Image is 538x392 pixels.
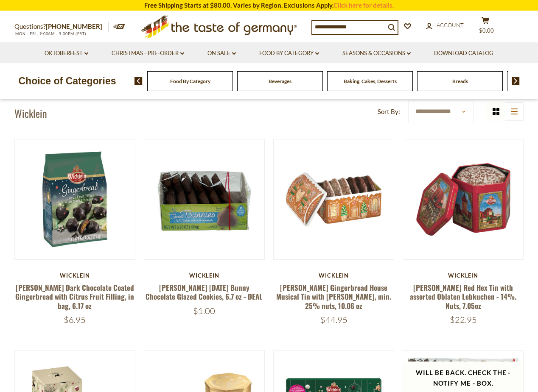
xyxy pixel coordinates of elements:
[273,272,394,279] div: Wicklein
[45,49,88,58] a: Oktoberfest
[426,21,464,30] a: Account
[46,22,102,30] a: [PHONE_NUMBER]
[207,49,236,58] a: On Sale
[15,282,134,311] a: [PERSON_NAME] Dark Chocolate Coated Gingerbread with Citrus Fruit Filling, in bag, 6.17 oz
[452,78,468,84] a: Breads
[276,282,391,311] a: [PERSON_NAME] Gingerbread House Musical Tin with [PERSON_NAME], min. 25% nuts, 10.06 oz
[403,139,523,259] img: Wicklein Red Hex Tin with Assorted Lebkuchen 14% Nuts
[14,272,135,279] div: Wicklein
[342,49,411,58] a: Seasons & Occasions
[479,27,494,34] span: $0.00
[14,107,47,120] h1: Wicklein
[434,49,493,58] a: Download Catalog
[274,139,394,259] img: Wicklein Gingerbread House Musical Tin Elisen Lebkuchen 25% Nuts
[320,314,347,325] span: $44.95
[64,314,86,325] span: $6.95
[144,272,265,279] div: Wicklein
[259,49,319,58] a: Food By Category
[14,31,87,36] span: MON - FRI, 9:00AM - 5:00PM (EST)
[15,139,135,259] img: Wicklein Dark Chocolate Coated Gingerbread with Citrus Fruit Filling
[450,314,477,325] span: $22.95
[144,139,264,259] img: Wicklein Easter Bunnies Milk Chocolate Glazed
[333,1,394,9] a: Click here for details.
[512,77,520,85] img: next arrow
[134,77,143,85] img: previous arrow
[269,78,291,84] a: Beverages
[193,306,215,316] span: $1.00
[473,17,498,38] button: $0.00
[378,106,400,117] label: Sort By:
[403,272,524,279] div: Wicklein
[410,282,516,311] a: [PERSON_NAME] Red Hex Tin with assorted Oblaten Lebkuchen - 14%. Nuts, 7.05oz
[146,282,263,302] a: [PERSON_NAME] [DATE] Bunny Chocolate Glazed Cookies, 6.7 oz - DEAL
[437,22,464,28] span: Account
[344,78,397,84] a: Baking, Cakes, Desserts
[112,49,184,58] a: Christmas - PRE-ORDER
[14,21,109,32] p: Questions?
[170,78,210,84] a: Food By Category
